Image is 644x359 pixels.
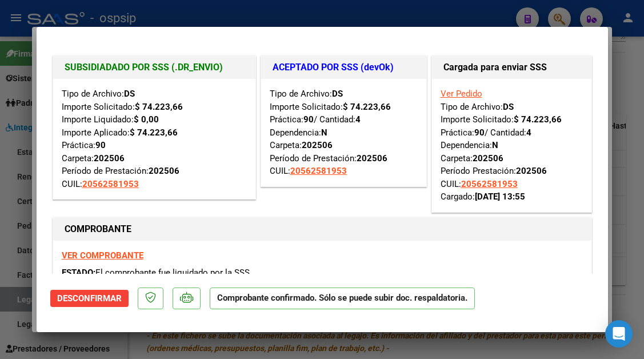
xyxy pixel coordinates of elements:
div: Tipo de Archivo: Importe Solicitado: Práctica: / Cantidad: Dependencia: Carpeta: Período Prestaci... [441,87,583,204]
span: ESTADO: [62,268,95,278]
strong: $ 74.223,66 [130,127,178,138]
strong: $ 0,00 [134,114,159,125]
strong: $ 74.223,66 [343,102,391,112]
a: VER COMPROBANTE [62,250,143,261]
strong: 4 [526,127,531,138]
h1: Cargada para enviar SSS [443,61,580,74]
span: 20562581953 [290,166,347,176]
strong: COMPROBANTE [65,224,131,234]
strong: N [321,127,327,138]
strong: 202506 [94,153,125,163]
strong: 202506 [357,153,387,163]
strong: 202506 [302,140,333,150]
span: 20562581953 [82,179,139,189]
div: Tipo de Archivo: Importe Solicitado: Importe Liquidado: Importe Aplicado: Práctica: Carpeta: Perí... [62,87,247,190]
strong: DS [332,89,343,99]
strong: $ 74.223,66 [135,102,183,112]
span: 20562581953 [461,179,518,189]
h1: SUBSIDIADADO POR SSS (.DR_ENVIO) [65,61,244,74]
span: Desconfirmar [57,293,122,304]
strong: DS [503,102,514,112]
div: Tipo de Archivo: Importe Solicitado: Práctica: / Cantidad: Dependencia: Carpeta: Período de Prest... [270,87,418,178]
strong: 90 [95,140,106,150]
strong: N [492,140,498,150]
strong: 4 [355,114,361,125]
p: Comprobante confirmado. Sólo se puede subir doc. respaldatoria. [210,288,475,310]
strong: 90 [474,127,485,138]
div: Open Intercom Messenger [605,320,633,348]
strong: [DATE] 13:55 [475,192,525,202]
strong: 90 [303,114,314,125]
strong: 202506 [149,166,179,176]
h1: ACEPTADO POR SSS (devOk) [273,61,415,74]
a: Ver Pedido [441,89,482,99]
strong: DS [124,89,135,99]
span: El comprobante fue liquidado por la SSS. [95,268,252,278]
strong: $ 74.223,66 [514,114,562,125]
button: Desconfirmar [50,290,129,307]
strong: 202506 [473,153,503,163]
strong: 202506 [516,166,547,176]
